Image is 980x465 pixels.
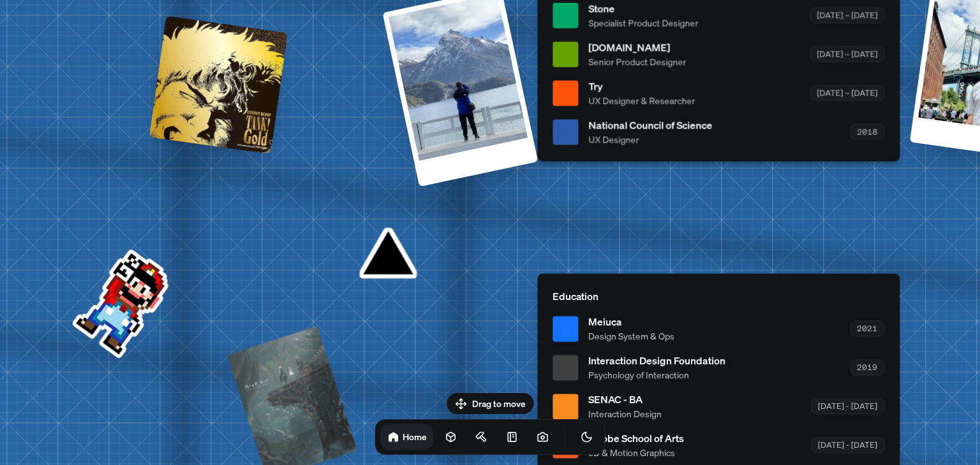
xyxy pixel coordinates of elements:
[588,117,712,132] span: National Council of Science
[588,55,686,68] span: Senior Product Designer
[553,289,884,304] p: Education
[850,320,884,336] div: 2021
[588,446,684,459] span: 3D & Motion Graphics
[850,124,884,139] div: 2018
[588,407,662,420] span: Interaction Design
[588,1,698,16] span: Stone
[811,437,884,453] div: [DATE] - [DATE]
[810,85,884,101] div: [DATE] – [DATE]
[588,314,674,329] span: Meiuca
[588,431,684,446] span: Adobe School of Arts
[810,7,884,23] div: [DATE] – [DATE]
[588,94,695,107] span: UX Designer & Researcher
[588,16,698,29] span: Specialist Product Designer
[588,353,725,368] span: Interaction Design Foundation
[403,431,427,443] h1: Home
[381,424,433,450] a: Home
[588,392,662,407] span: SENAC - BA
[810,46,884,62] div: [DATE] – [DATE]
[811,398,884,414] div: [DATE] - [DATE]
[588,39,686,55] span: [DOMAIN_NAME]
[574,424,600,450] button: Toggle Theme
[588,368,725,382] span: Psychology of Interaction
[588,78,695,94] span: Try
[588,132,712,146] span: UX Designer
[588,329,674,343] span: Design System & Ops
[850,359,884,375] div: 2019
